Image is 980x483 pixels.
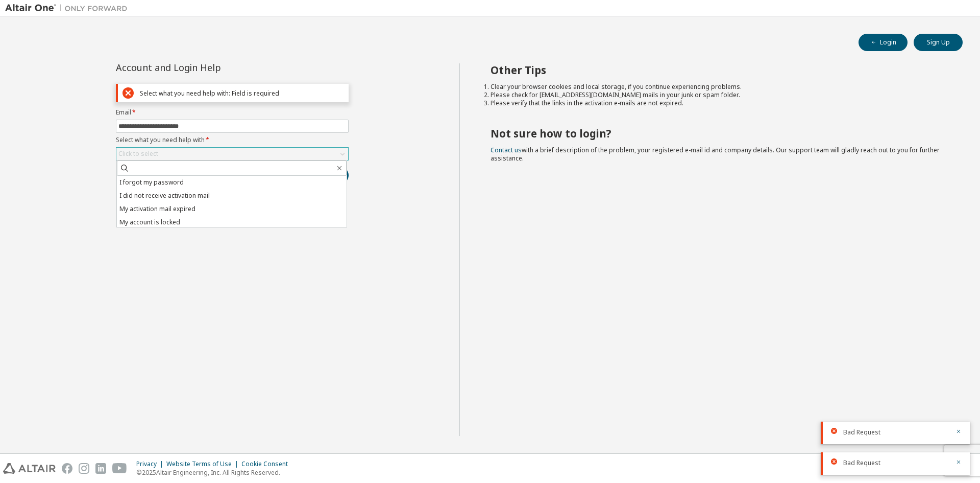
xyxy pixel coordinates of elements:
[491,63,945,77] h2: Other Tips
[491,83,945,91] li: Clear your browser cookies and local storage, if you continue experiencing problems.
[116,63,302,72] div: Account and Login Help
[914,34,963,51] button: Sign Up
[136,468,294,477] p: © 2025 Altair Engineering, Inc. All Rights Reserved.
[116,108,349,117] label: Email
[843,459,880,467] span: Bad Request
[491,99,945,107] li: Please verify that the links in the activation e-mails are not expired.
[5,3,133,13] img: Altair One
[95,463,106,474] img: linkedin.svg
[136,460,166,468] div: Privacy
[491,146,940,163] span: with a brief description of the problem, your registered e-mail id and company details. Our suppo...
[112,463,127,474] img: youtube.svg
[118,150,158,158] div: Click to select
[116,148,348,160] div: Click to select
[140,89,344,97] div: Select what you need help with: Field is required
[79,463,89,474] img: instagram.svg
[843,428,880,436] span: Bad Request
[491,146,522,154] a: Contact us
[117,176,347,189] li: I forgot my password
[491,91,945,99] li: Please check for [EMAIL_ADDRESS][DOMAIN_NAME] mails in your junk or spam folder.
[116,136,349,144] label: Select what you need help with
[241,460,294,468] div: Cookie Consent
[491,127,945,140] h2: Not sure how to login?
[859,34,908,51] button: Login
[166,460,241,468] div: Website Terms of Use
[3,463,56,474] img: altair_logo.svg
[62,463,72,474] img: facebook.svg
